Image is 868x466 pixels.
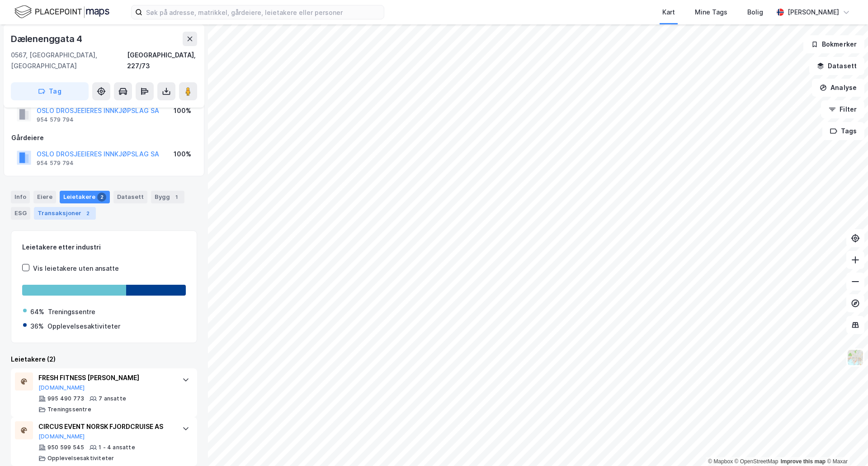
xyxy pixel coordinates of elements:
[11,354,197,365] div: Leietakere (2)
[781,458,826,465] a: Improve this map
[113,191,147,203] div: Datasett
[37,160,74,167] div: 954 579 794
[11,132,197,143] div: Gårdeiere
[47,321,120,332] div: Opplevelsesaktiviteter
[812,79,864,97] button: Analyse
[47,395,84,402] div: 995 490 773
[22,242,186,253] div: Leietakere etter industri
[37,116,74,123] div: 954 579 794
[708,458,733,465] a: Mapbox
[33,191,56,203] div: Eiere
[47,444,84,451] div: 950 599 545
[803,35,864,53] button: Bokmerker
[174,149,191,160] div: 100%
[662,7,675,18] div: Kart
[14,4,109,20] img: logo.f888ab2527a4732fd821a326f86c7f29.svg
[823,423,868,466] div: Kontrollprogram for chat
[847,349,864,366] img: Z
[11,32,84,46] div: Dælenenggata 4
[822,122,864,140] button: Tags
[60,191,110,203] div: Leietakere
[48,306,95,317] div: Treningssentre
[127,50,197,71] div: [GEOGRAPHIC_DATA], 227/73
[99,395,126,402] div: 7 ansatte
[38,384,85,391] button: [DOMAIN_NAME]
[38,433,85,440] button: [DOMAIN_NAME]
[142,5,384,19] input: Søk på adresse, matrikkel, gårdeiere, leietakere eller personer
[151,191,184,203] div: Bygg
[695,7,727,18] div: Mine Tags
[99,444,135,451] div: 1 - 4 ansatte
[47,455,114,462] div: Opplevelsesaktiviteter
[30,321,44,332] div: 36%
[38,421,173,432] div: CIRCUS EVENT NORSK FJORDCRUISE AS
[735,458,778,465] a: OpenStreetMap
[809,57,864,75] button: Datasett
[747,7,763,18] div: Bolig
[38,372,173,383] div: FRESH FITNESS [PERSON_NAME]
[11,191,30,203] div: Info
[97,193,106,202] div: 2
[11,82,89,100] button: Tag
[47,406,91,413] div: Treningssentre
[11,50,127,71] div: 0567, [GEOGRAPHIC_DATA], [GEOGRAPHIC_DATA]
[788,7,839,18] div: [PERSON_NAME]
[11,207,30,220] div: ESG
[174,105,191,116] div: 100%
[33,263,119,274] div: Vis leietakere uten ansatte
[30,306,44,317] div: 64%
[172,193,181,202] div: 1
[34,207,96,220] div: Transaksjoner
[821,100,864,118] button: Filter
[823,423,868,466] iframe: Chat Widget
[83,209,92,218] div: 2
